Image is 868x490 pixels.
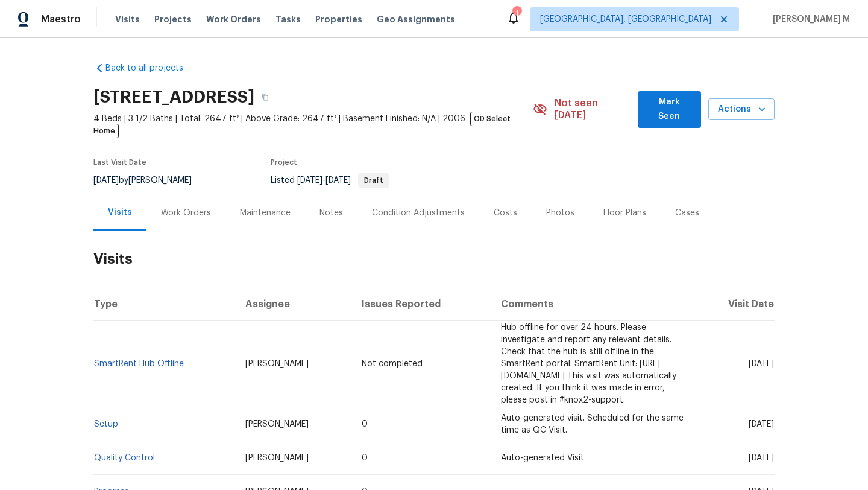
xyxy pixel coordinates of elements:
div: Notes [319,207,343,219]
span: [DATE] [749,454,774,462]
a: SmartRent Hub Offline [94,360,184,368]
span: [DATE] [325,176,351,185]
span: [DATE] [297,176,322,185]
div: by [PERSON_NAME] [93,173,206,188]
div: Photos [546,207,574,219]
th: Visit Date [696,287,775,321]
span: - [297,176,351,185]
span: 0 [362,454,368,462]
h2: [STREET_ADDRESS] [93,91,254,103]
span: [DATE] [749,420,774,428]
button: Mark Seen [638,91,701,128]
div: Visits [108,206,132,218]
div: Condition Adjustments [372,207,465,219]
span: Projects [154,13,192,25]
span: 4 Beds | 3 1/2 Baths | Total: 2647 ft² | Above Grade: 2647 ft² | Basement Finished: N/A | 2006 [93,113,533,137]
span: [DATE] [93,176,119,185]
span: Work Orders [206,13,261,25]
span: Last Visit Date [93,159,146,166]
span: Maestro [41,13,81,25]
span: Not completed [362,360,423,368]
span: [PERSON_NAME] M [768,13,850,25]
a: Quality Control [94,454,155,462]
span: Actions [718,102,765,117]
th: Issues Reported [352,287,491,321]
th: Assignee [236,287,353,321]
div: 1 [512,7,521,19]
span: Listed [271,176,389,185]
span: 0 [362,420,368,428]
span: Mark Seen [647,95,691,124]
span: [PERSON_NAME] [245,360,309,368]
span: [GEOGRAPHIC_DATA], [GEOGRAPHIC_DATA] [540,13,711,25]
button: Copy Address [254,86,276,108]
span: Project [271,159,297,166]
span: Hub offline for over 24 hours. Please investigate and report any relevant details. Check that the... [501,323,676,404]
span: [PERSON_NAME] [245,454,309,462]
a: Setup [94,420,118,428]
span: Draft [359,177,388,184]
span: OD Select Home [93,112,511,138]
th: Comments [491,287,696,321]
span: Auto-generated visit. Scheduled for the same time as QC Visit. [501,414,684,434]
div: Floor Plans [603,207,646,219]
span: Tasks [275,15,301,24]
span: Auto-generated Visit [501,454,584,462]
span: Geo Assignments [377,13,455,25]
h2: Visits [93,231,775,287]
th: Type [93,287,236,321]
div: Cases [675,207,699,219]
span: Not seen [DATE] [555,97,631,121]
button: Actions [708,98,775,121]
span: [DATE] [749,360,774,368]
span: Visits [115,13,140,25]
div: Costs [494,207,517,219]
div: Maintenance [240,207,291,219]
span: Properties [315,13,362,25]
div: Work Orders [161,207,211,219]
a: Back to all projects [93,62,209,74]
span: [PERSON_NAME] [245,420,309,428]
